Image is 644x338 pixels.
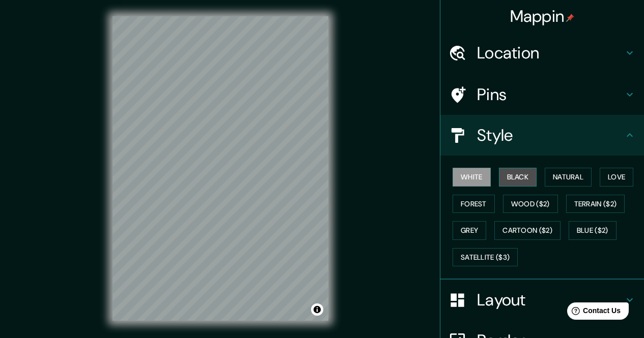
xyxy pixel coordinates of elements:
iframe: Help widget launcher [553,298,633,327]
h4: Mappin [510,6,575,26]
div: Pins [440,74,644,115]
button: Terrain ($2) [566,195,625,213]
button: Satellite ($3) [453,248,518,267]
button: Grey [453,221,486,240]
h4: Layout [477,290,624,310]
button: Forest [453,195,495,213]
div: Layout [440,280,644,320]
button: Love [600,168,633,187]
button: Cartoon ($2) [494,221,561,240]
button: Blue ($2) [569,221,617,240]
h4: Style [477,125,624,145]
div: Style [440,115,644,156]
img: pin-icon.png [566,14,574,22]
button: Wood ($2) [503,195,558,213]
canvas: Map [113,16,328,321]
button: Toggle attribution [311,303,323,316]
div: Location [440,33,644,73]
h4: Location [477,43,624,63]
button: Natural [545,168,592,187]
h4: Pins [477,84,624,105]
button: Black [499,168,537,187]
button: White [453,168,491,187]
